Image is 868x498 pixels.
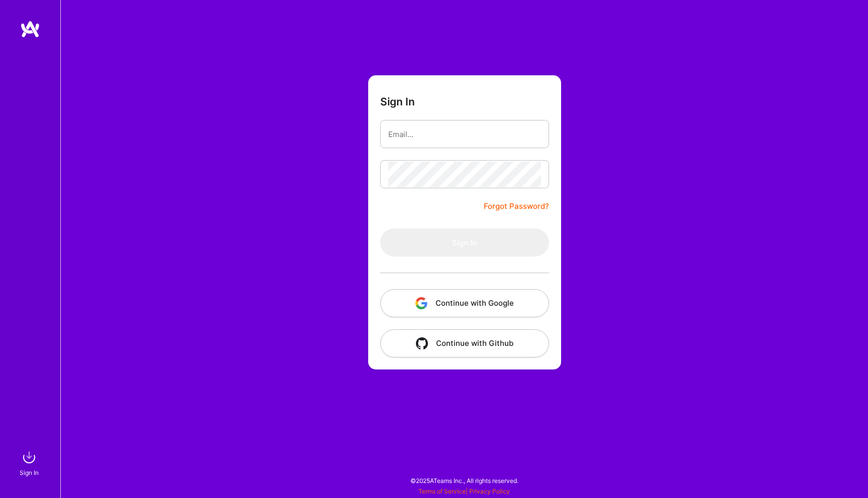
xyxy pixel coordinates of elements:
[415,297,427,309] img: icon
[380,228,549,257] button: Sign In
[20,20,40,38] img: logo
[19,447,39,467] img: sign in
[418,487,466,495] a: Terms of Service
[21,447,39,478] a: sign inSign In
[469,487,510,495] a: Privacy Policy
[60,468,868,493] div: © 2025 ATeams Inc., All rights reserved.
[380,329,549,357] button: Continue with Github
[418,487,510,495] span: |
[416,337,428,349] img: icon
[484,200,549,212] a: Forgot Password?
[380,289,549,317] button: Continue with Google
[380,95,415,108] h3: Sign In
[20,467,39,478] div: Sign In
[388,121,541,147] input: Email...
